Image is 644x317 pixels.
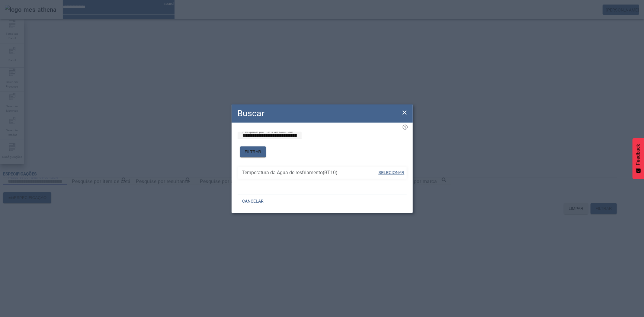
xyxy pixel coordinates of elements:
button: SELECIONAR [378,167,405,178]
span: CANCELAR [242,198,264,204]
button: FILTRAR [240,146,266,157]
h2: Buscar [238,107,265,120]
span: SELECIONAR [379,170,405,175]
span: FILTRAR [245,149,261,155]
button: CANCELAR [238,196,269,207]
mat-label: Pesquise por item de controle [242,129,293,133]
span: Feedback [636,144,641,165]
button: Feedback - Mostrar pesquisa [633,138,644,179]
span: Temperatura da Água de resfriamento(BT10) [242,169,378,176]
